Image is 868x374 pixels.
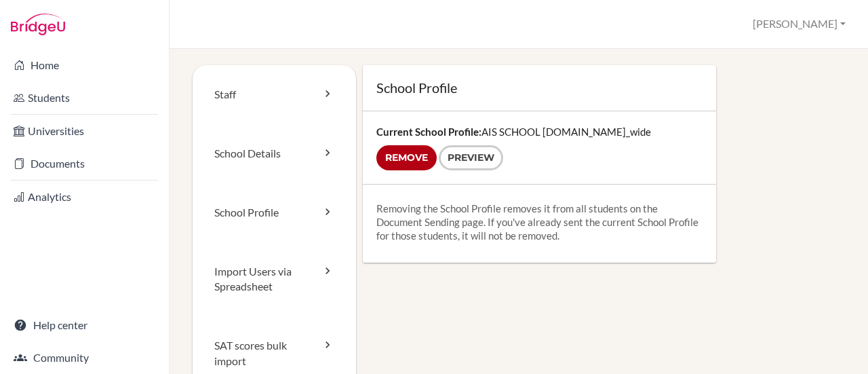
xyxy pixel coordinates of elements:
[3,312,166,339] a: Help center
[3,183,166,210] a: Analytics
[193,124,356,183] a: School Details
[3,150,166,177] a: Documents
[193,242,356,317] a: Import Users via Spreadsheet
[3,84,166,111] a: Students
[3,52,166,79] a: Home
[747,12,852,37] button: [PERSON_NAME]
[439,145,503,170] a: Preview
[376,126,481,138] strong: Current School Profile:
[11,14,65,35] img: Bridge-U
[3,117,166,145] a: Universities
[363,111,716,184] div: AIS SCHOOL [DOMAIN_NAME]_wide
[193,183,356,242] a: School Profile
[376,79,703,97] h1: School Profile
[376,202,703,242] p: Removing the School Profile removes it from all students on the Document Sending page. If you've ...
[376,145,437,170] input: Remove
[3,344,166,371] a: Community
[193,65,356,124] a: Staff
